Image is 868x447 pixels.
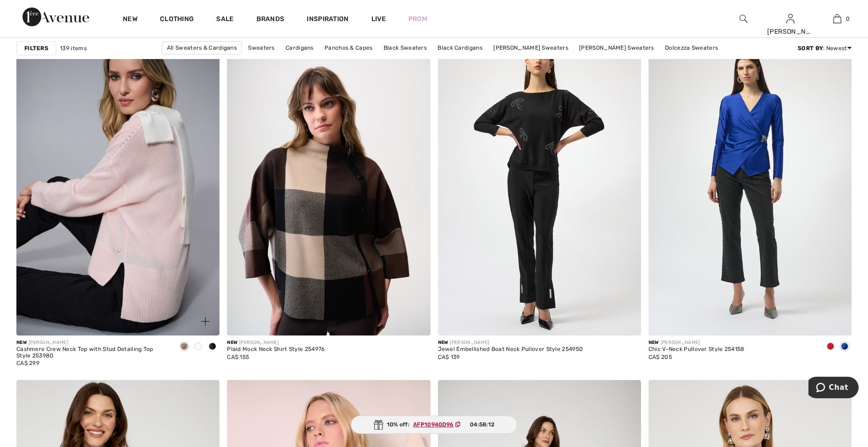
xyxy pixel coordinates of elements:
a: [PERSON_NAME] Sweaters [489,42,573,54]
a: Black Cardigans [433,42,487,54]
span: New [438,340,448,345]
img: My Info [786,13,794,24]
span: 139 items [60,44,87,52]
a: Black Sweaters [379,42,431,54]
a: Prom [408,14,427,24]
span: 04:58:12 [470,420,494,429]
span: CA$ 299 [16,360,39,366]
span: Inspiration [307,15,348,25]
img: Gift.svg [374,420,383,430]
img: Chic V-Neck Pullover Style 254158. Cabernet/black [649,31,852,335]
img: search the website [740,13,747,24]
span: New [649,340,659,345]
span: CA$ 139 [438,354,460,360]
div: 10% off: [351,416,518,434]
span: New [227,340,237,345]
div: Jewel Embellished Boat Neck Pullover Style 254950 [438,346,583,353]
a: Sweaters [243,42,279,54]
img: plus_v2.svg [201,317,210,326]
span: CA$ 205 [649,354,672,360]
div: Plaid Mock Neck Shirt Style 254976 [227,346,325,353]
span: CA$ 155 [227,354,249,360]
div: Cabernet/black [823,339,838,355]
div: : Newest [798,44,852,52]
div: Rose [177,339,191,355]
span: New [16,340,27,345]
div: [PERSON_NAME] [767,27,813,37]
a: Brands [257,15,285,25]
img: Cashmere Crew Neck Top with Stud Detailing Top Style 253980. Black [16,31,219,335]
a: Sign In [786,14,794,23]
a: New [123,15,137,25]
strong: Filters [24,44,48,52]
a: Cardigans [281,42,318,54]
img: 1ère Avenue [23,7,89,26]
a: Sale [216,15,234,25]
a: [PERSON_NAME] Sweaters [574,42,659,54]
div: [PERSON_NAME] [16,339,170,346]
a: Dolcezza Sweaters [660,42,723,54]
a: Live [371,14,386,24]
a: 0 [814,13,860,24]
ins: AFP10940D96 [413,421,453,428]
div: [PERSON_NAME] [227,339,325,346]
div: [PERSON_NAME] [438,339,583,346]
div: Black [205,339,219,355]
img: Jewel Embellished Boat Neck Pullover Style 254950. Black [438,31,641,335]
a: Panchos & Capes [320,42,377,54]
img: Plaid Mock Neck Shirt Style 254976. Mocha/black [227,31,430,335]
div: Royal Sapphire 163 [838,339,852,355]
a: Clothing [160,15,194,25]
div: Vanilla 30 [191,339,205,355]
iframe: Opens a widget where you can chat to one of our agents [808,377,859,400]
div: Cashmere Crew Neck Top with Stud Detailing Top Style 253980 [16,346,170,359]
a: All Sweaters & Cardigans [162,41,242,54]
div: [PERSON_NAME] [649,339,745,346]
strong: Sort By [798,45,823,52]
div: Chic V-Neck Pullover Style 254158 [649,346,745,353]
img: My Bag [833,13,841,24]
span: 0 [846,15,850,23]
